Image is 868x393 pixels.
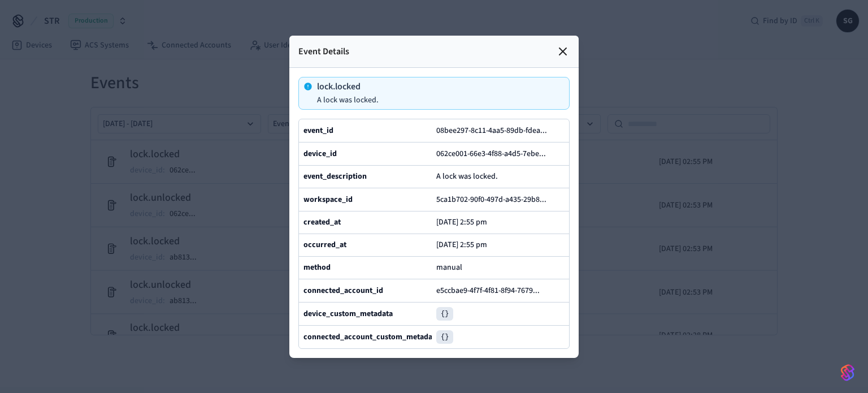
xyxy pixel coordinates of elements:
pre: {} [436,307,453,321]
span: manual [436,262,462,273]
pre: {} [436,330,453,344]
b: method [303,262,331,273]
button: 062ce001-66e3-4f88-a4d5-7ebe... [434,147,557,161]
p: A lock was locked. [317,96,379,105]
p: [DATE] 2:55 pm [436,218,487,227]
b: created_at [303,217,341,228]
p: [DATE] 2:55 pm [436,240,487,249]
b: device_id [303,148,337,159]
b: event_id [303,125,333,136]
button: 5ca1b702-90f0-497d-a435-29b8... [434,193,558,206]
p: Event Details [298,45,349,58]
b: occurred_at [303,239,346,251]
b: connected_account_id [303,285,383,296]
button: e5ccbae9-4f7f-4f81-8f94-7679... [434,284,551,297]
b: device_custom_metadata [303,308,393,319]
b: connected_account_custom_metadata [303,331,439,343]
img: SeamLogoGradient.69752ec5.svg [841,364,854,382]
span: A lock was locked. [436,171,498,182]
b: event_description [303,171,367,182]
p: lock.locked [317,82,379,91]
b: workspace_id [303,194,353,205]
button: 08bee297-8c11-4aa5-89db-fdea... [434,124,558,137]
